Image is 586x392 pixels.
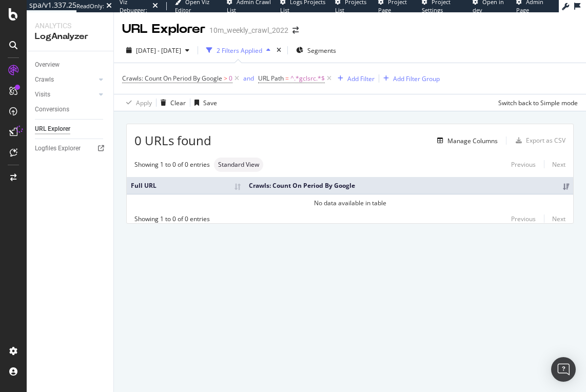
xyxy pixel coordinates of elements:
[202,42,275,58] button: 2 Filters Applied
[224,74,227,83] span: >
[127,177,245,194] th: Full URL: activate to sort column ascending
[35,143,81,154] div: Logfiles Explorer
[127,194,573,211] td: No data available in table
[292,42,340,58] button: Segments
[243,73,254,83] button: and
[334,72,375,85] button: Add Filter
[433,134,498,147] button: Manage Columns
[526,136,565,145] div: Export as CSV
[35,60,60,70] div: Overview
[35,21,105,31] div: Analytics
[122,21,205,38] div: URL Explorer
[76,2,104,10] div: ReadOnly:
[35,74,96,85] a: Crawls
[35,74,54,85] div: Crawls
[35,104,69,115] div: Conversions
[35,143,106,154] a: Logfiles Explorer
[229,71,232,86] span: 0
[136,46,181,55] span: [DATE] - [DATE]
[290,71,325,86] span: ^.*gclsrc.*$
[347,74,375,83] div: Add Filter
[275,45,283,55] div: times
[285,74,289,83] span: =
[214,158,263,172] div: neutral label
[122,94,152,111] button: Apply
[122,74,222,83] span: Crawls: Count On Period By Google
[203,99,217,107] div: Save
[35,31,105,43] div: LogAnalyzer
[35,104,106,115] a: Conversions
[379,72,440,85] button: Add Filter Group
[136,99,152,107] div: Apply
[134,160,210,169] div: Showing 1 to 0 of 0 entries
[35,89,96,100] a: Visits
[35,124,106,134] a: URL Explorer
[512,132,565,149] button: Export as CSV
[551,357,576,382] div: Open Intercom Messenger
[122,42,193,58] button: [DATE] - [DATE]
[35,60,106,70] a: Overview
[498,99,578,107] div: Switch back to Simple mode
[243,74,254,83] div: and
[393,74,440,83] div: Add Filter Group
[258,74,284,83] span: URL Path
[134,132,211,149] span: 0 URLs found
[209,25,288,35] div: 10m_weekly_crawl_2022
[134,214,210,223] div: Showing 1 to 0 of 0 entries
[245,177,573,194] th: Crawls: Count On Period By Google: activate to sort column ascending
[217,46,262,55] div: 2 Filters Applied
[292,27,299,34] div: arrow-right-arrow-left
[35,124,70,134] div: URL Explorer
[170,99,186,107] div: Clear
[35,89,50,100] div: Visits
[190,94,217,111] button: Save
[157,94,186,111] button: Clear
[494,94,578,111] button: Switch back to Simple mode
[307,46,336,55] span: Segments
[447,136,498,145] div: Manage Columns
[218,162,259,168] span: Standard View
